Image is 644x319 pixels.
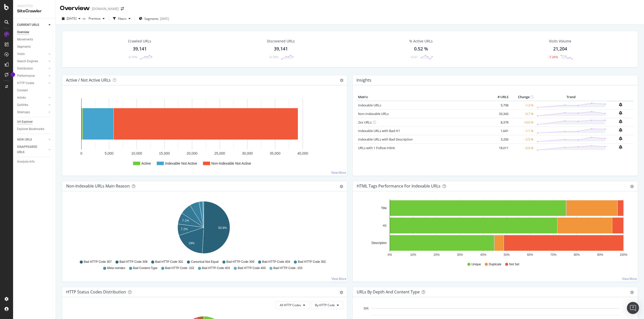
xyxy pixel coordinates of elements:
span: Bad HTTP Code 301 [155,260,183,264]
text: 0 [80,151,83,155]
div: URLs by Depth and Content Type [357,289,420,294]
a: Visits [17,51,47,57]
a: NEW URLS [17,137,47,142]
span: Duplicate [489,262,501,267]
div: Outlinks [17,102,28,108]
div: Overview [60,4,90,13]
text: 80% [574,253,580,257]
th: # URLS [490,93,510,101]
div: -0.79% [128,55,137,59]
text: Title [381,206,387,210]
a: View More [622,277,637,281]
a: Url Explorer [17,119,52,124]
a: Distribution [17,66,47,71]
div: 39,141 [274,46,288,52]
td: -1.1 % [510,126,535,135]
div: Non-Indexable URLs Main Reason [66,183,130,188]
text: Indexable Not Active [165,161,197,165]
div: [DATE] [160,17,169,21]
div: Search Engines [17,59,38,64]
div: +0.01 [410,55,418,59]
span: Meta noindex [107,266,125,270]
text: 90% [597,253,603,257]
text: 50.9% [218,226,227,230]
div: HTTP Codes [17,81,34,86]
a: Segments [17,44,52,49]
text: 30K [364,307,369,310]
div: -7.26% [548,55,558,59]
span: By HTTP Code [315,303,335,307]
text: 35,000 [270,151,280,155]
a: Overview [17,30,52,35]
button: All HTTP Codes [275,301,309,309]
span: Canonical Not Equal [191,260,218,264]
div: Movements [17,37,33,42]
span: vs [83,16,87,21]
div: SiteCrawler [17,8,52,14]
text: 20,000 [187,151,197,155]
a: Non-Indexable URLs [358,111,389,116]
th: Change [510,93,535,101]
button: [DATE] [60,15,83,23]
text: Description [372,241,387,245]
div: DISAPPEARED URLS [17,144,43,155]
a: Performance [17,73,47,79]
div: Analysis Info [17,159,35,164]
span: Bad Content-Type [133,266,157,270]
div: % Active URLs [409,39,433,44]
button: By HTTP Code [311,301,343,309]
div: HTML Tags Performance for Indexable URLs [357,183,440,188]
a: View More [332,277,346,281]
span: Not Set [509,262,519,267]
span: Bad HTTP Code 400 [238,266,266,270]
text: 7.2% [181,227,188,231]
text: 10% [410,253,416,257]
td: 33,343 [490,109,510,118]
span: Bad HTTP Code 403 [202,266,230,270]
svg: A chart. [66,199,341,258]
span: Bad HTTP Code 404 [262,260,290,264]
text: H1 [383,224,387,227]
div: gear [630,185,634,188]
text: 10,000 [131,151,142,155]
a: URLs with 1 Follow Inlink [358,146,395,150]
div: Visits [17,51,25,57]
span: Previous [87,16,101,21]
text: 100% [620,253,627,257]
a: Content [17,88,52,93]
div: Tooltip anchor [11,72,15,77]
text: 50% [504,253,510,257]
span: Segments [144,17,158,21]
div: A chart. [357,199,632,258]
div: gear [340,185,343,188]
text: 30% [457,253,463,257]
a: View More [331,170,346,175]
a: Outlinks [17,102,47,108]
td: -1.3 % [510,101,535,110]
div: 39,141 [133,46,147,52]
span: Bad HTTP Code 308 [119,260,147,264]
text: 0% [388,253,392,257]
i: Options [340,79,343,82]
td: 3,206 [490,135,510,144]
h4: Active / Not Active URLs [66,77,111,84]
div: Explorer Bookmarks [17,126,44,132]
a: Explorer Bookmarks [17,126,52,132]
button: Segments[DATE] [137,15,171,23]
text: 5,000 [105,151,113,155]
td: -0.7 % [510,109,535,118]
a: Inlinks [17,95,47,100]
a: Search Engines [17,59,47,64]
div: Url Explorer [17,119,33,124]
div: Analytics [17,4,52,8]
span: 2025 Sep. 14th [67,16,76,21]
div: Sitemaps [17,110,30,115]
a: DISAPPEARED URLS [17,144,47,155]
div: Filters [118,17,127,21]
div: arrow-right-arrow-left [121,7,124,11]
button: Filters [111,15,133,23]
text: 40% [480,253,486,257]
svg: A chart. [66,93,343,172]
text: 60% [527,253,533,257]
th: Trend [535,93,607,101]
